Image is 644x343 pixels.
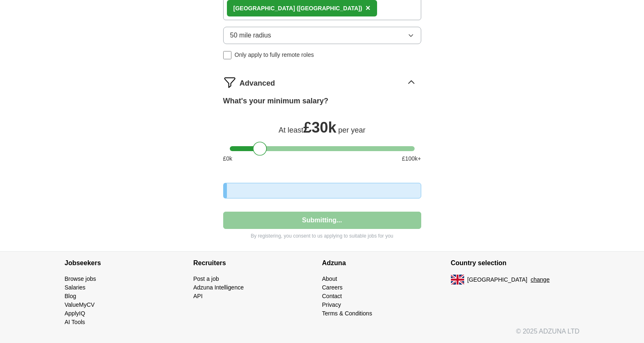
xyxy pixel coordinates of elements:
[230,30,271,40] span: 50 mile radius
[65,310,85,317] a: ApplyIQ
[467,275,528,284] span: [GEOGRAPHIC_DATA]
[297,5,362,12] span: ([GEOGRAPHIC_DATA])
[65,284,86,291] a: Salaries
[303,119,336,136] span: £ 30k
[234,5,295,12] strong: [GEOGRAPHIC_DATA]
[65,293,76,299] a: Blog
[193,284,244,291] a: Adzuna Intelligence
[278,126,303,134] span: At least
[58,327,586,343] div: © 2025 ADZUNA LTD
[322,275,337,282] a: About
[223,76,236,89] img: filter
[451,252,580,275] h4: Country selection
[531,275,550,284] button: change
[451,275,464,285] img: UK flag
[322,310,372,317] a: Terms & Conditions
[366,3,370,12] span: ×
[223,212,421,229] button: Submitting...
[223,51,231,59] input: Only apply to fully remote roles
[322,293,342,299] a: Contact
[223,96,328,107] label: What's your minimum salary?
[366,2,370,14] button: ×
[65,301,95,308] a: ValueMyCV
[193,275,219,282] a: Post a job
[65,275,96,282] a: Browse jobs
[193,293,203,299] a: API
[223,154,233,163] span: £ 0 k
[322,301,341,308] a: Privacy
[322,284,343,291] a: Careers
[240,78,275,89] span: Advanced
[235,51,314,59] span: Only apply to fully remote roles
[223,27,421,44] button: 50 mile radius
[338,126,366,134] span: per year
[65,319,85,325] a: AI Tools
[402,154,421,163] span: £ 100 k+
[223,232,421,240] p: By registering, you consent to us applying to suitable jobs for you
